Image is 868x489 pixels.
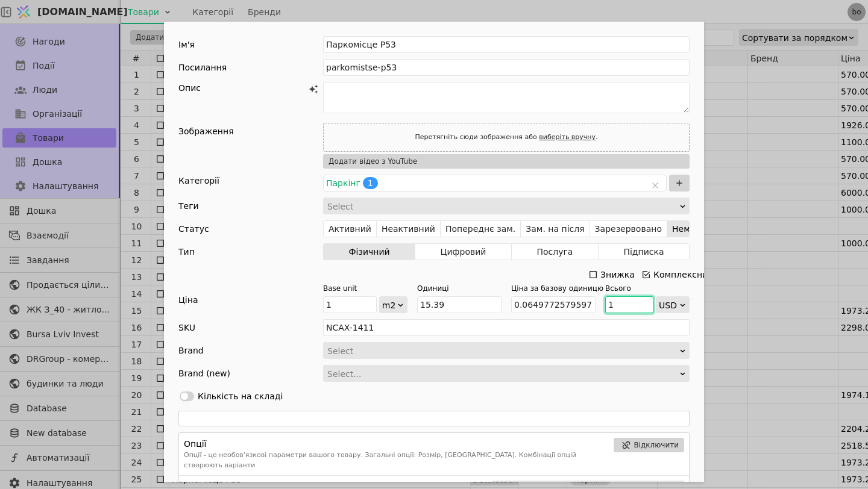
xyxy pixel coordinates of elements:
[377,220,441,237] button: Неактивний
[326,177,360,189] span: Паркінг
[415,243,512,260] button: Цифровий
[417,283,494,294] div: Одиниці
[327,366,678,382] div: Select...
[178,342,204,359] div: Brand
[178,294,323,313] div: Ціна
[324,220,377,237] button: Активний
[178,319,195,336] div: SKU
[178,198,199,214] div: Теги
[327,343,678,360] div: Select
[164,22,704,482] div: Add Opportunity
[605,283,682,294] div: Всього
[184,438,609,450] h3: Опції
[600,266,635,283] div: Знижка
[184,450,609,470] p: Опції - це необов'язкові параметри вашого товару. Загальні опції: Розмір, [GEOGRAPHIC_DATA]. Комб...
[326,178,360,188] span: Паркінг
[323,283,400,294] div: Base unit
[652,179,659,192] span: Clear
[590,220,667,237] button: Зарезервовано
[178,220,209,237] div: Статус
[441,220,521,237] button: Попереднє зам.
[652,182,659,189] svg: close
[653,266,713,283] div: Комплексний
[382,297,397,314] div: m2
[178,59,227,76] div: Посилання
[363,177,378,189] span: 1
[521,220,590,237] button: Зам. на після
[178,36,195,53] div: Ім'я
[198,390,283,403] div: Кількість на складі
[659,297,679,314] div: USD
[667,220,705,237] button: Немає
[324,243,415,260] button: Фізичний
[511,283,588,294] div: Ціна за базову одиницю
[323,154,690,169] button: Додати відео з YouTube
[178,123,234,140] div: Зображення
[178,243,195,260] div: Тип
[178,365,230,382] div: Brand (new)
[614,438,684,452] button: Відключити
[599,243,689,260] button: Підписка
[539,133,596,141] a: виберіть вручну
[512,243,599,260] button: Послуга
[411,129,601,145] div: Перетягніть сюди зображення або .
[178,82,306,95] div: Опис
[178,175,323,192] div: Категорії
